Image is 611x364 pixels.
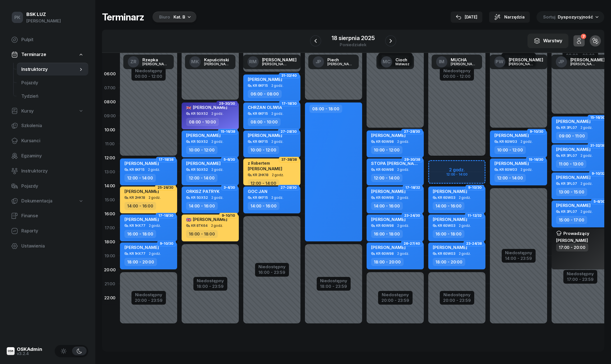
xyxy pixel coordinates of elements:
[191,140,208,143] div: KR 5GX52
[7,164,88,178] a: Instruktorzy
[443,297,471,303] div: 20:00 - 23:59
[543,13,557,21] span: Sortuj
[376,196,394,199] div: KR 6GW98
[102,67,118,81] div: 06:00
[496,59,504,64] span: PW
[271,140,283,144] span: 2 godz.
[7,195,88,207] a: Dokumentacja
[438,224,455,227] div: KR 6GW03
[404,215,420,216] span: 23-24/30
[530,131,543,132] span: 9-10/30
[124,161,159,166] span: [PERSON_NAME]
[160,243,173,244] span: 9-10/30
[151,11,196,23] button: BiuroKat. B
[561,210,577,213] div: KR 3PL07
[529,159,543,160] span: 15-16/30
[381,291,409,304] button: Niedostępny20:00 - 23:59
[186,161,221,166] span: [PERSON_NAME]
[371,174,402,182] div: 12:00 - 14:00
[505,251,532,255] div: Niedostępny
[558,14,593,20] span: Dyspozycyjność
[248,189,267,194] span: GOC JAN
[7,224,88,238] a: Raporty
[102,193,118,207] div: 15:00
[433,258,465,266] div: 18:00 - 20:00
[149,224,161,228] span: 2 godz.
[26,12,61,17] div: BSK LUZ
[459,224,471,228] span: 2 godz.
[123,55,174,69] a: ZRRzepka[PERSON_NAME]
[243,55,301,69] a: RM[PERSON_NAME][PERSON_NAME]
[505,249,532,262] button: Niedostępny14:00 - 23:59
[204,62,231,66] div: [PERSON_NAME]
[7,105,88,118] a: Kursy
[185,55,235,69] a: MKKapuściński[PERSON_NAME]
[7,209,88,223] a: Finanse
[21,122,84,129] span: Szkolenia
[142,58,169,62] div: Rzepka
[135,297,163,303] div: 20:00 - 23:59
[7,347,15,355] img: logo-xs@2x.png
[248,133,282,138] span: [PERSON_NAME]
[327,58,354,62] div: Piech
[271,112,283,116] span: 2 godz.
[451,58,478,62] div: MUCHA
[451,11,482,23] button: [DATE]
[17,347,42,352] div: OSKAdmin
[248,146,279,154] div: 10:00 - 12:00
[135,67,162,80] button: Niedostępny00:00 - 12:00
[7,179,88,193] a: Pojazdy
[262,62,289,66] div: [PERSON_NAME]
[499,140,517,143] div: KR 6GW03
[309,105,342,113] div: 08:00 - 18:00
[556,160,586,168] div: 11:00 - 13:00
[148,168,160,172] span: 2 godz.
[490,55,548,69] a: PW[PERSON_NAME][PERSON_NAME]
[376,224,394,227] div: KR 6GW98
[556,119,591,124] span: [PERSON_NAME]
[281,131,297,132] span: 27-28/30
[211,168,223,172] span: 2 godz.
[142,62,169,66] div: [PERSON_NAME]
[7,48,88,61] a: Terminarze
[211,196,223,200] span: 2 godz.
[397,140,409,144] span: 2 godz.
[258,263,286,276] button: Niedostępny16:00 - 23:59
[186,189,219,194] span: ORKISZ PATRYK
[197,277,224,290] button: Niedostępny18:00 - 23:59
[102,151,118,165] div: 12:00
[204,58,231,62] div: Kapuściński
[405,187,420,188] span: 17-18/32
[21,93,84,100] span: Tydzień
[451,62,478,66] div: [PERSON_NAME]
[21,36,84,43] span: Pulpit
[124,174,156,182] div: 12:00 - 14:00
[21,137,84,144] span: Kursanci
[433,245,467,250] span: [PERSON_NAME]
[433,202,464,210] div: 14:00 - 16:00
[149,196,161,200] span: 2 godz.
[397,196,409,200] span: 2 godz.
[443,291,471,304] button: Niedostępny20:00 - 23:59
[489,11,530,23] button: Narzędzia
[570,62,597,66] div: [PERSON_NAME]
[102,95,118,109] div: 08:00
[590,117,605,118] span: 15-16/30
[534,37,562,45] div: Warstwy
[21,212,84,220] span: Finanse
[397,224,409,228] span: 2 godz.
[14,15,21,20] span: PK
[21,79,84,87] span: Pojazdy
[556,132,588,140] div: 09:00 - 11:00
[17,63,88,76] a: Instruktorzy
[248,118,281,126] div: 08:00 - 10:00
[509,58,543,62] div: [PERSON_NAME]
[404,243,420,244] span: 26-27/40
[7,149,88,163] a: Egzaminy
[102,277,118,291] div: 21:00
[443,67,471,80] button: Niedostępny00:00 - 12:00
[594,201,605,202] span: 5-6/30
[520,168,533,172] span: 2 godz.
[253,173,269,177] div: KR 2HK18
[281,187,297,188] span: 27-28/30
